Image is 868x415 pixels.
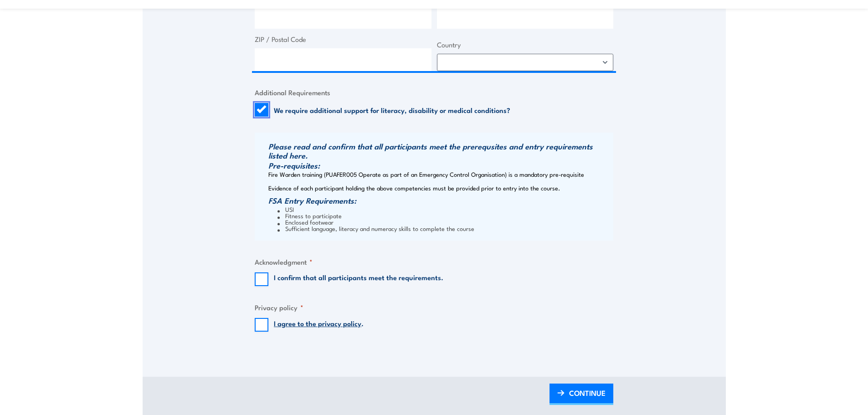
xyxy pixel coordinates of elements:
[277,219,611,225] li: Enclosed footwear
[274,318,364,332] label: .
[277,225,611,231] li: Sufficient language, literacy and numeracy skills to complete the course
[255,133,613,241] div: Fire Warden training (PUAFER005 Operate as part of an Emergency Control Organisation) is a mandat...
[255,302,303,313] legend: Privacy policy
[550,384,613,405] a: CONTINUE
[255,87,330,97] legend: Additional Requirements
[268,184,611,191] p: Evidence of each participant holding the above competencies must be provided prior to entry into ...
[274,105,510,114] label: We require additional support for literacy, disability or medical conditions?
[255,34,431,45] label: ZIP / Postal Code
[255,256,313,267] legend: Acknowledgment
[437,40,614,50] label: Country
[274,272,443,286] label: I confirm that all participants meet the requirements.
[569,381,606,405] span: CONTINUE
[268,142,611,160] h3: Please read and confirm that all participants meet the prerequsites and entry requirements listed...
[274,318,361,328] a: I agree to the privacy policy
[277,206,611,212] li: USI
[268,161,611,170] h3: Pre-requisites:
[277,212,611,219] li: Fitness to participate
[268,196,611,205] h3: FSA Entry Requirements:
